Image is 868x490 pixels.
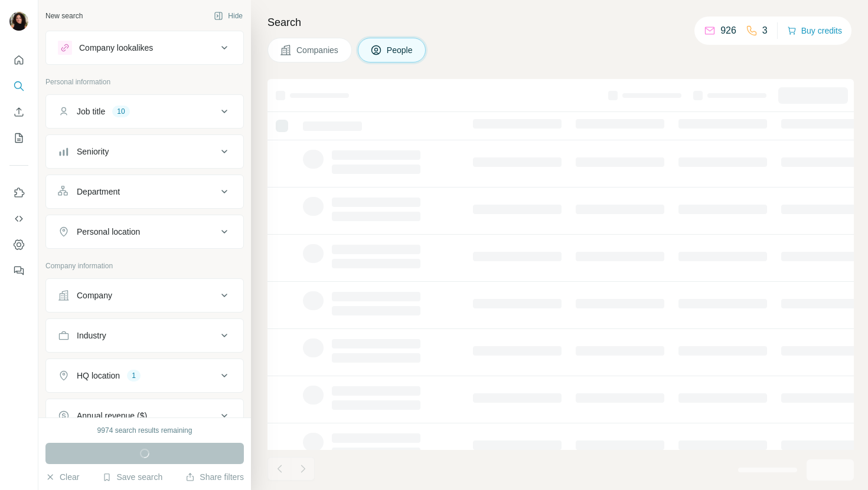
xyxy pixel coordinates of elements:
[77,370,120,382] div: HQ location
[46,281,243,310] button: Company
[77,226,140,238] div: Personal location
[112,106,129,117] div: 10
[267,14,854,31] h4: Search
[45,261,244,271] p: Company information
[45,11,83,21] div: New search
[185,471,244,483] button: Share filters
[77,290,112,301] div: Company
[46,97,243,126] button: Job title10
[9,75,28,97] button: Search
[205,7,251,25] button: Hide
[9,234,28,255] button: Dashboard
[79,42,153,54] div: Company lookalikes
[720,24,736,38] p: 926
[77,186,120,198] div: Department
[46,218,243,246] button: Personal location
[97,425,192,436] div: 9974 search results remaining
[46,137,243,166] button: Seniority
[77,106,105,117] div: Job title
[9,127,28,149] button: My lists
[77,410,147,422] div: Annual revenue ($)
[787,22,842,39] button: Buy credits
[46,361,243,390] button: HQ location1
[9,208,28,229] button: Use Surfe API
[762,24,768,38] p: 3
[102,471,162,483] button: Save search
[77,146,109,157] div: Seniority
[296,44,340,56] span: Companies
[9,50,28,71] button: Quick start
[46,177,243,206] button: Department
[77,330,106,341] div: Industry
[9,101,28,123] button: Enrich CSV
[45,471,79,483] button: Clear
[46,34,243,62] button: Company lookalikes
[387,44,414,56] span: People
[46,402,243,430] button: Annual revenue ($)
[45,77,244,87] p: Personal information
[9,12,28,31] img: Avatar
[9,182,28,203] button: Use Surfe on LinkedIn
[9,260,28,281] button: Feedback
[46,321,243,350] button: Industry
[127,370,141,381] div: 1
